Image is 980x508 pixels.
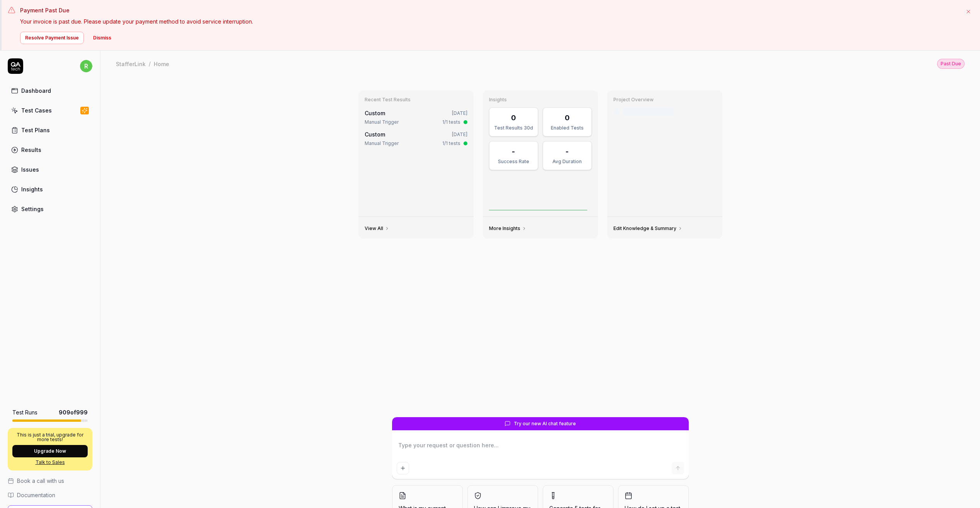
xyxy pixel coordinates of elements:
a: Results [8,142,92,157]
time: [DATE] [452,110,467,116]
div: Test Results 30d [494,124,533,131]
div: 1/1 tests [442,119,460,126]
div: - [512,146,515,157]
div: Enabled Tests [548,124,587,131]
a: Issues [8,162,92,177]
span: Custom [365,110,385,116]
a: Edit Knowledge & Summary [613,225,683,232]
div: Last crawled [DATE] [623,107,674,116]
a: Insights [8,182,92,197]
button: Resolve Payment Issue [20,32,84,44]
a: Custom[DATE]Manual Trigger1/1 tests [363,107,469,127]
span: Try our new AI chat feature [514,420,576,427]
button: Past Due [937,58,965,69]
button: Upgrade Now [12,445,88,457]
div: Insights [21,185,43,193]
div: StafferLink [116,60,146,68]
div: 0 [511,113,516,123]
div: Home [154,60,169,68]
a: View All [365,225,389,232]
div: Issues [21,165,39,174]
h3: Recent Test Results [365,97,467,103]
div: 0 [565,113,570,123]
div: Test Cases [21,106,52,114]
span: r [80,60,92,72]
div: Manual Trigger [365,140,399,147]
button: Dismiss [88,32,116,44]
div: / [149,60,151,68]
span: Custom [365,131,385,138]
span: Documentation [17,491,55,499]
a: Talk to Sales [12,459,88,466]
div: Manual Trigger [365,119,399,126]
a: Documentation [8,491,92,499]
a: Test Plans [8,123,92,138]
div: Success Rate [494,158,533,165]
h3: Insights [489,97,592,103]
a: Dashboard [8,83,92,98]
h3: Payment Past Due [20,6,958,14]
div: 1/1 tests [442,140,460,147]
div: Settings [21,205,44,213]
div: Results [21,146,41,154]
h5: Test Runs [12,409,37,416]
a: Book a call with us [8,477,92,485]
h3: Project Overview [613,97,716,103]
a: Test Cases [8,103,92,118]
a: Custom[DATE]Manual Trigger1/1 tests [363,129,469,148]
time: [DATE] [452,131,467,137]
span: 909 of 999 [59,408,88,416]
div: Avg Duration [548,158,587,165]
p: This is just a trial, upgrade for more tests! [12,433,88,442]
p: Your invoice is past due. Please update your payment method to avoid service interruption. [20,17,958,26]
a: More Insights [489,225,527,232]
button: r [80,58,92,74]
div: Test Plans [21,126,50,134]
span: Book a call with us [17,477,64,485]
button: Add attachment [397,462,409,474]
div: - [566,146,569,157]
div: Dashboard [21,87,51,95]
a: Settings [8,201,92,216]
